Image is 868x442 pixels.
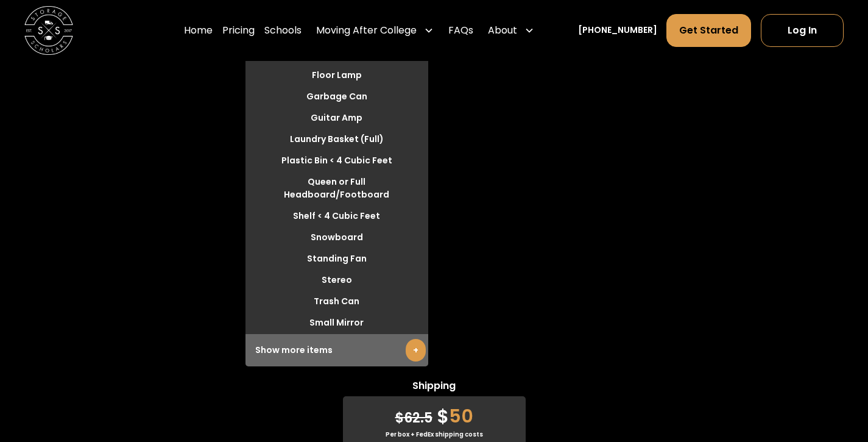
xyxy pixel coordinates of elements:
[245,207,428,226] li: Shelf < 4 Cubic Feet
[448,13,473,48] a: FAQs
[311,13,439,48] div: Moving After College
[395,408,432,427] span: 62.5
[343,430,526,439] div: Per box + FedEx shipping costs
[483,13,539,48] div: About
[245,249,428,268] li: Standing Fan
[395,408,404,427] span: $
[245,109,428,127] li: Guitar Amp
[245,66,428,85] li: Floor Lamp
[578,24,657,37] a: [PHONE_NUMBER]
[761,14,844,47] a: Log In
[184,13,213,48] a: Home
[343,379,526,396] span: Shipping
[245,151,428,170] li: Plastic Bin < 4 Cubic Feet
[343,396,526,430] div: 50
[222,13,255,48] a: Pricing
[245,313,428,332] li: Small Mirror
[406,339,426,362] a: +
[245,334,428,366] div: Show more items
[245,228,428,247] li: Snowboard
[245,130,428,149] li: Laundry Basket (Full)
[245,292,428,311] li: Trash Can
[488,23,517,38] div: About
[24,6,73,55] img: Storage Scholars main logo
[245,173,428,204] li: Queen or Full Headboard/Footboard
[666,14,751,47] a: Get Started
[245,87,428,106] li: Garbage Can
[316,23,417,38] div: Moving After College
[264,13,302,48] a: Schools
[245,271,428,290] li: Stereo
[437,403,449,429] span: $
